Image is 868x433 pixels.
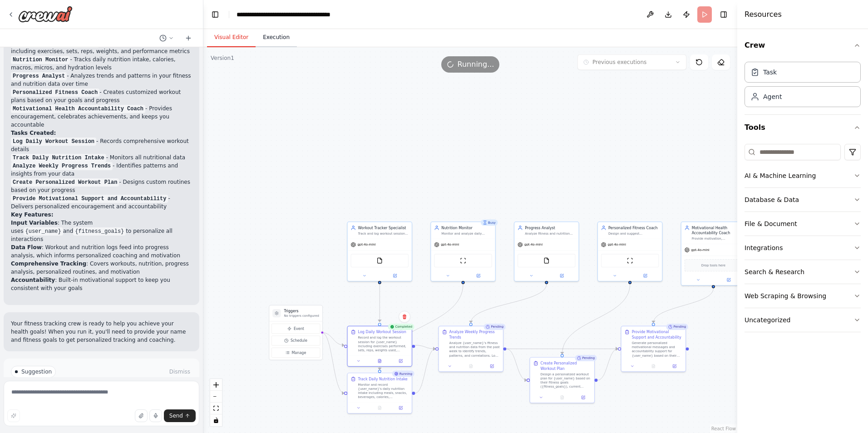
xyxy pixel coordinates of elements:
[483,363,501,369] button: Open in side panel
[11,220,58,226] strong: Input Variables
[11,195,168,203] code: Provide Motivational Support and Accountability
[11,277,55,283] strong: Accountability
[149,409,162,422] button: Click to speak your automation idea
[745,9,782,20] h4: Resources
[11,276,192,292] li: : Built-in motivational support to keep you consistent with your goals
[11,162,113,170] code: Analyze Weekly Progress Trends
[745,195,799,204] div: Database & Data
[574,394,592,401] button: Open in side panel
[651,288,716,323] g: Edge from 818b43a7-af12-41cc-84cc-f4e460c4731d to 4650c5c6-40a9-4bfd-8a8a-b196e07a632c
[11,243,192,260] li: : Workout and nutrition logs feed into progress analysis, which informs personalized coaching and...
[632,330,682,340] div: Provide Motivational Support and Accountability
[392,358,409,364] button: Open in side panel
[271,348,320,358] button: Manage
[541,361,591,371] div: Create Personalized Workout Plan
[524,243,542,247] span: gpt-4o-mini
[358,376,408,381] div: Track Daily Nutrition Intake
[392,405,409,411] button: Open in side panel
[525,231,575,236] div: Analyze fitness and nutrition data trends for {user_name} over time, identifying patterns, progre...
[506,346,618,351] g: Edge from 116dc8f6-db84-4c54-867a-064f4922f140 to 4650c5c6-40a9-4bfd-8a8a-b196e07a632c
[284,309,319,314] h3: Triggers
[745,188,861,212] button: Database & Data
[11,39,192,55] li: - Logs detailed workout sessions including exercises, sets, reps, weights, and performance metrics
[11,260,192,276] li: : Covers workouts, nutrition, progress analysis, personalized routines, and motivation
[692,236,742,241] div: Provide motivation, encouragement, and accountability support for {user_name}'s health and fitnes...
[392,371,414,377] div: Running
[701,263,725,268] span: Drop tools here
[284,314,319,318] p: No triggers configured
[691,248,710,252] span: gpt-4o-mini
[210,403,222,414] button: fit view
[632,341,682,358] div: Generate personalized motivational messages and accountability support for {user_name} based on t...
[11,104,192,129] li: - Provides encouragement, celebrates achievements, and keeps you accountable
[11,138,96,146] code: Log Daily Workout Session
[415,343,435,352] g: Edge from 6cb1886b-49bb-4cd4-8c29-a19c8cf87640 to 116dc8f6-db84-4c54-867a-064f4922f140
[745,115,861,140] button: Tools
[11,219,192,243] li: : The system uses and to personalize all interactions
[441,225,492,230] div: Nutrition Monitor
[358,330,406,335] div: Log Daily Workout Session
[11,153,192,162] li: - Monitors all nutritional data
[745,140,861,340] div: Tools
[11,154,106,162] code: Track Daily Nutrition Intake
[11,55,192,72] li: - Tracks daily nutrition intake, calories, macros, micros, and hydration levels
[592,59,646,66] span: Previous executions
[458,59,494,70] span: Running...
[11,130,56,136] strong: Tasks Created:
[11,178,192,194] li: - Designs custom routines based on your progress
[481,219,498,226] div: Busy
[745,58,861,114] div: Crew
[209,8,222,21] button: Hide left sidebar
[322,330,344,396] g: Edge from triggers to b2862b09-67db-457d-a3f3-adda80d5e488
[449,341,500,358] div: Analyze {user_name}'s fitness and nutrition data from the past week to identify trends, patterns,...
[464,273,493,279] button: Open in side panel
[577,54,686,70] button: Previous executions
[7,409,20,422] button: Improve this prompt
[541,372,591,389] div: Design a personalized workout plan for {user_name} based on their fitness goals ({fitness_goals})...
[560,284,633,354] g: Edge from 413e15d0-6a67-4625-8082-c3577765e2ca to a42ef7a8-beb5-4cdd-b362-10ead9a9b0a5
[181,33,196,44] button: Start a new chat
[438,326,503,372] div: PendingAnalyze Weekly Progress TrendsAnalyze {user_name}'s fitness and nutrition data from the pa...
[164,409,196,422] button: Send
[745,284,861,308] button: Web Scraping & Browsing
[621,326,686,372] div: PendingProvide Motivational Support and AccountabilityGenerate personalized motivational messages...
[460,257,466,264] img: ScrapeWebsiteTool
[745,171,816,180] div: AI & Machine Learning
[763,92,782,101] div: Agent
[666,363,683,369] button: Open in side panel
[11,178,119,187] code: Create Personalized Workout Plan
[745,243,783,252] div: Integrations
[322,330,344,348] g: Edge from triggers to 6cb1886b-49bb-4cd4-8c29-a19c8cf87640
[357,243,375,247] span: gpt-4o-mini
[380,273,409,279] button: Open in side panel
[11,212,53,218] strong: Key Features:
[211,54,234,62] div: Version 1
[441,231,492,236] div: Monitor and analyze daily nutrition intake for {user_name}, tracking calories, macronutrients (pr...
[369,405,391,411] button: No output available
[291,350,306,355] span: Manage
[210,414,222,426] button: toggle interactivity
[547,273,577,279] button: Open in side panel
[24,227,63,236] code: {user_name}
[745,267,804,276] div: Search & Research
[256,28,297,47] button: Execution
[169,412,183,419] span: Send
[347,221,412,281] div: Workout Tracker SpecialistTrack and log workout sessions for {user_name}, recording exercise deta...
[711,426,736,431] a: React Flow attribution
[514,221,579,281] div: Progress AnalystAnalyze fitness and nutrition data trends for {user_name} over time, identifying ...
[608,231,659,236] div: Design and suggest personalized workout routines and fitness plans for {user_name} based on their...
[377,284,466,370] g: Edge from 556d635f-df15-4daa-9adc-ea589cba3593 to b2862b09-67db-457d-a3f3-adda80d5e488
[271,324,320,334] button: Event
[11,88,192,104] li: - Creates customized workout plans based on your goals and progress
[11,89,99,97] code: Personalized Fitness Coach
[11,261,86,267] strong: Comprehensive Tracking
[483,324,505,330] div: Pending
[551,394,573,401] button: No output available
[271,336,320,346] button: Schedule
[529,357,595,403] div: PendingCreate Personalized Workout PlanDesign a personalized workout plan for {user_name} based o...
[627,257,633,264] img: ScrapeWebsiteTool
[347,373,412,413] div: RunningTrack Daily Nutrition IntakeMonitor and record {user_name}'s daily nutrition intake includ...
[745,236,861,260] button: Integrations
[207,28,256,47] button: Visual Editor
[506,346,527,383] g: Edge from 116dc8f6-db84-4c54-867a-064f4922f140 to a42ef7a8-beb5-4cdd-b362-10ead9a9b0a5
